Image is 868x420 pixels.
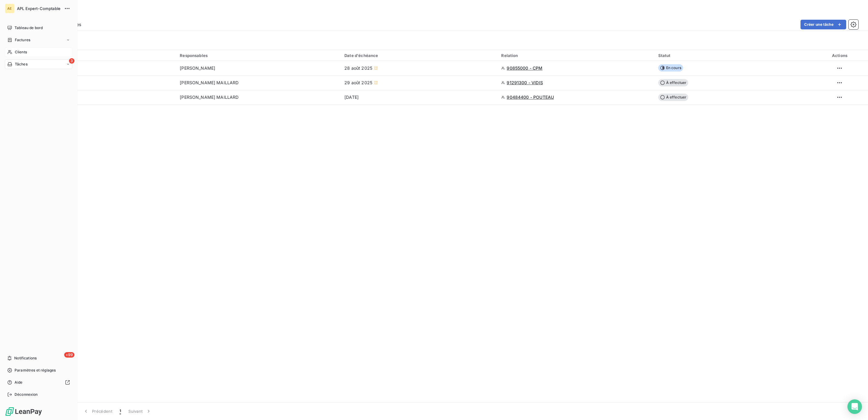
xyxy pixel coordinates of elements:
[180,65,215,71] span: [PERSON_NAME]
[120,408,121,414] span: 1
[180,80,238,86] span: [PERSON_NAME] MAILLARD
[15,49,27,55] span: Clients
[847,399,862,414] div: Open Intercom Messenger
[815,53,864,58] div: Actions
[801,20,846,29] button: Créer une tâche
[15,368,56,373] span: Paramètres et réglages
[5,378,72,387] a: Aide
[344,80,372,86] span: 29 août 2025
[658,94,689,101] span: À effectuer
[344,65,372,71] span: 28 août 2025
[29,53,173,58] div: Tâche
[344,53,494,58] div: Date d'échéance
[5,407,42,416] img: Logo LeanPay
[501,53,651,58] div: Relation
[15,62,28,67] span: Tâches
[64,352,74,358] span: +99
[180,94,238,100] span: [PERSON_NAME] MAILLARD
[116,405,125,418] button: 1
[658,79,689,86] span: À effectuer
[15,380,23,385] span: Aide
[658,53,808,58] div: Statut
[507,94,554,100] span: 90484400 - POUTEAU
[15,392,38,397] span: Déconnexion
[5,4,15,13] div: AE
[658,64,683,72] span: En cours
[507,65,542,71] span: 90855000 - CPM
[17,6,61,11] span: APL Expert-Comptable
[15,25,43,31] span: Tableau de bord
[14,355,37,361] span: Notifications
[507,80,543,86] span: 91291300 - VIDIS
[79,405,116,418] button: Précédent
[125,405,155,418] button: Suivant
[69,58,74,64] span: 3
[344,94,359,100] span: [DATE]
[15,37,30,43] span: Factures
[180,53,337,58] div: Responsables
